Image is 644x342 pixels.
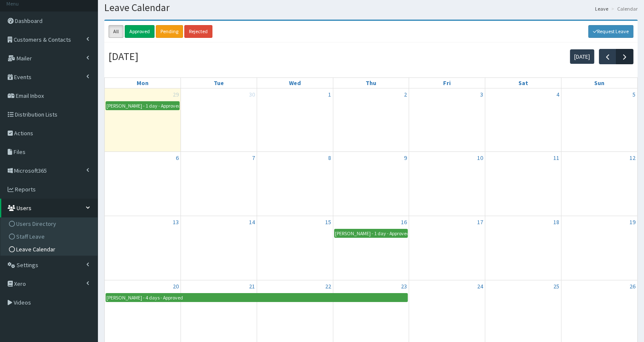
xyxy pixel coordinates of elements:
[14,36,71,43] span: Customers & Contacts
[14,167,47,174] span: Microsoft365
[3,243,97,256] a: Leave Calendar
[14,148,26,156] span: Files
[15,185,36,193] span: Reports
[174,152,180,164] a: October 6, 2025
[628,216,637,228] a: October 19, 2025
[475,280,485,292] a: October 24, 2025
[181,152,257,216] td: October 7, 2025
[135,78,150,88] a: Monday
[561,216,637,280] td: October 19, 2025
[409,152,485,216] td: October 10, 2025
[109,51,138,63] h2: [DATE]
[326,152,333,164] a: October 8, 2025
[402,88,409,100] a: October 2, 2025
[106,293,408,302] a: [PERSON_NAME] - 4 days - Approved
[17,204,31,212] span: Users
[184,25,212,38] a: Rejected
[171,216,180,228] a: October 13, 2025
[516,78,530,88] a: Saturday
[364,78,378,88] a: Thursday
[323,280,333,292] a: October 22, 2025
[552,216,561,228] a: October 18, 2025
[15,17,43,25] span: Dashboard
[478,88,485,100] a: October 3, 2025
[257,88,333,152] td: October 1, 2025
[14,280,26,288] span: Xero
[105,216,181,280] td: October 13, 2025
[609,5,638,12] li: Calendar
[552,280,561,292] a: October 25, 2025
[156,25,183,38] a: Pending
[628,152,637,164] a: October 12, 2025
[106,102,179,110] div: [PERSON_NAME] - 1 day - Approved
[333,216,409,280] td: October 16, 2025
[475,152,485,164] a: October 10, 2025
[16,233,45,240] span: Staff Leave
[17,261,38,269] span: Settings
[552,152,561,164] a: October 11, 2025
[333,152,409,216] td: October 9, 2025
[105,88,181,152] td: September 29, 2025
[109,25,123,38] a: All
[16,220,56,228] span: Users Directory
[326,88,333,100] a: October 1, 2025
[287,78,303,88] a: Wednesday
[247,216,257,228] a: October 14, 2025
[3,230,97,243] a: Staff Leave
[125,25,155,38] a: Approved
[555,88,561,100] a: October 4, 2025
[14,299,31,306] span: Videos
[334,229,408,238] a: [PERSON_NAME] - 1 day - Approved
[399,216,409,228] a: October 16, 2025
[14,73,31,81] span: Events
[16,245,55,253] span: Leave Calendar
[570,49,594,64] button: [DATE]
[171,88,180,100] a: September 29, 2025
[485,88,561,152] td: October 4, 2025
[16,92,44,100] span: Email Inbox
[599,49,616,64] button: Previous month
[257,152,333,216] td: October 8, 2025
[250,152,257,164] a: October 7, 2025
[106,101,180,110] a: [PERSON_NAME] - 1 day - Approved
[595,5,608,12] a: Leave
[181,216,257,280] td: October 14, 2025
[616,49,633,64] button: Next month
[409,216,485,280] td: October 17, 2025
[335,229,408,237] div: [PERSON_NAME] - 1 day - Approved
[181,88,257,152] td: September 30, 2025
[323,216,333,228] a: October 15, 2025
[402,152,409,164] a: October 9, 2025
[441,78,452,88] a: Friday
[247,88,257,100] a: September 30, 2025
[15,111,57,118] span: Distribution Lists
[592,78,606,88] a: Sunday
[17,54,32,62] span: Mailer
[561,88,637,152] td: October 5, 2025
[399,280,409,292] a: October 23, 2025
[588,25,634,38] a: Request Leave
[409,88,485,152] td: October 3, 2025
[106,294,183,302] div: [PERSON_NAME] - 4 days - Approved
[561,152,637,216] td: October 12, 2025
[14,129,33,137] span: Actions
[485,152,561,216] td: October 11, 2025
[247,280,257,292] a: October 21, 2025
[3,217,97,230] a: Users Directory
[631,88,637,100] a: October 5, 2025
[171,280,180,292] a: October 20, 2025
[212,78,226,88] a: Tuesday
[257,216,333,280] td: October 15, 2025
[628,280,637,292] a: October 26, 2025
[333,88,409,152] td: October 2, 2025
[475,216,485,228] a: October 17, 2025
[105,152,181,216] td: October 6, 2025
[104,2,638,13] h1: Leave Calendar
[485,216,561,280] td: October 18, 2025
